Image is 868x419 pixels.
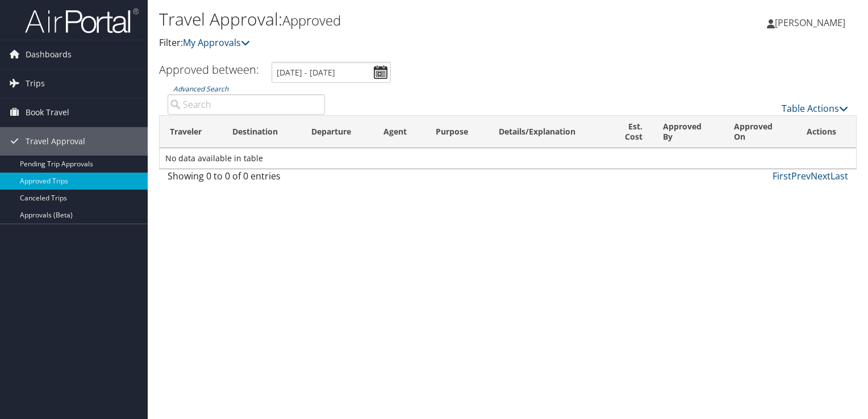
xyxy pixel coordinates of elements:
th: Approved By: activate to sort column ascending [653,116,723,148]
a: First [773,170,791,182]
span: Trips [26,69,45,98]
div: Showing 0 to 0 of 0 entries [168,169,325,188]
a: Last [831,170,848,182]
h3: Approved between: [159,62,259,77]
img: airportal-logo.png [25,7,139,34]
th: Est. Cost: activate to sort column ascending [604,116,653,148]
th: Details/Explanation [489,116,605,148]
th: Approved On: activate to sort column ascending [724,116,796,148]
input: [DATE] - [DATE] [272,62,391,83]
a: Prev [791,170,811,182]
span: [PERSON_NAME] [775,16,845,29]
a: Table Actions [782,102,848,115]
a: My Approvals [183,36,250,49]
a: [PERSON_NAME] [767,6,857,40]
th: Departure: activate to sort column ascending [301,116,373,148]
td: No data available in table [160,148,856,169]
th: Traveler: activate to sort column ascending [160,116,222,148]
th: Destination: activate to sort column ascending [222,116,301,148]
th: Purpose [425,116,489,148]
h1: Travel Approval: [159,7,624,31]
span: Travel Approval [26,127,85,156]
th: Agent [373,116,425,148]
a: Next [811,170,831,182]
a: Advanced Search [173,84,228,94]
span: Book Travel [26,98,69,127]
th: Actions [796,116,856,148]
p: Filter: [159,36,624,51]
span: Dashboards [26,40,72,69]
small: Approved [282,11,341,30]
input: Advanced Search [168,94,325,115]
